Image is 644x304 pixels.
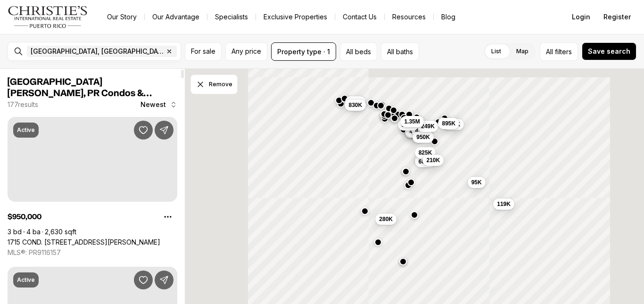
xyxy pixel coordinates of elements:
p: Active [17,126,35,134]
button: 95K [468,177,486,188]
button: 1.3M [345,96,365,107]
button: 995K [405,127,426,138]
span: Newest [140,101,166,108]
span: 895K [442,120,455,127]
button: Allfilters [540,42,578,61]
span: 450K [415,127,429,134]
img: logo [8,6,88,28]
button: Property type · 1 [271,42,336,61]
a: 1715 COND. LA INMACULADA PLAZA I #PH4, SAN JUAN PR, 00909 [8,238,160,246]
span: Any price [231,48,261,55]
a: Exclusive Properties [256,10,335,24]
button: Login [566,8,596,26]
button: Save Property: 890 AVE ASHFORD #1 [134,271,153,289]
button: For sale [185,42,222,61]
span: For sale [191,48,215,55]
button: 1.35M [400,116,423,127]
p: 177 results [8,101,38,108]
span: 280K [379,215,393,223]
span: All [546,47,553,57]
span: 1.3M [349,98,362,106]
button: 249K [417,121,438,132]
button: Contact Us [335,10,384,24]
label: Map [509,43,536,60]
button: 680K [415,156,436,167]
span: filters [555,47,572,57]
button: 119K [493,198,514,210]
button: Save search [582,42,636,60]
span: 950K [416,133,430,141]
span: 680K [419,158,432,165]
a: Resources [385,10,433,24]
button: Save Property: 1715 COND. LA INMACULADA PLAZA I #PH4 [134,121,153,140]
button: Share Property [155,271,173,289]
label: List [484,43,509,60]
span: 830K [348,101,362,109]
span: 95K [471,179,482,186]
p: Active [17,276,35,284]
span: Save search [588,48,630,55]
button: 825K [415,147,436,158]
a: Our Advantage [145,10,207,24]
a: Our Story [99,10,144,24]
button: All beds [340,42,377,61]
button: 895K [438,118,459,129]
span: 249K [421,123,435,130]
button: 435K [405,126,427,137]
a: Specialists [207,10,256,24]
button: 450K [412,125,433,136]
button: 280K [375,214,396,225]
button: Share Property [155,121,173,140]
button: 950K [413,131,434,143]
a: Blog [434,10,463,24]
span: 119K [497,200,511,208]
span: Login [572,13,590,21]
span: 210K [426,156,440,164]
button: All baths [381,42,419,61]
span: [GEOGRAPHIC_DATA], [GEOGRAPHIC_DATA], [GEOGRAPHIC_DATA] [31,48,164,55]
button: Dismiss drawing [190,74,238,94]
span: 825K [419,149,432,156]
span: 1.35M [404,118,420,125]
span: Register [603,13,631,21]
button: Register [598,8,636,26]
span: 435K [409,128,423,135]
span: [GEOGRAPHIC_DATA][PERSON_NAME], PR Condos & Apartments for Sale [8,77,152,109]
button: 830K [345,99,366,111]
button: Property options [158,207,177,226]
button: 210K [422,155,444,166]
button: Newest [135,95,183,114]
button: Any price [225,42,267,61]
button: 945K [398,119,419,131]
